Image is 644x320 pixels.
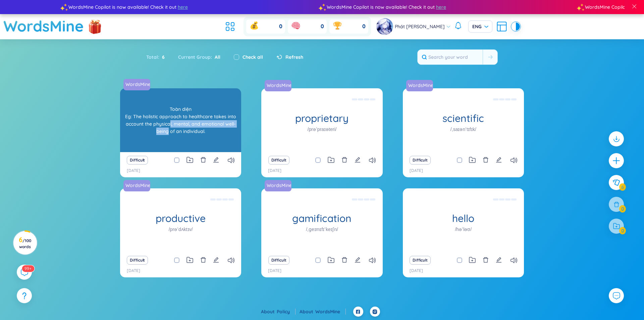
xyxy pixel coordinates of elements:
h1: /həˈləʊ/ [455,226,472,233]
span: delete [341,257,347,263]
h1: /prəˈdʌktɪv/ [169,226,193,233]
button: delete [341,155,347,165]
span: 0 [362,23,366,30]
a: WordsMine [123,81,151,88]
a: WordsMine [123,79,153,90]
h1: productive [120,213,241,224]
div: Toàn diện Eg: The holistic approach to healthcare takes into account the physical, mental, and em... [123,90,238,150]
span: delete [341,157,347,163]
button: edit [355,256,361,265]
span: here [436,3,446,11]
button: Difficult [410,156,431,165]
h3: 6 [17,237,33,249]
div: Total : [146,50,171,64]
a: WordsMine [315,309,346,315]
p: [DATE] [410,268,423,274]
h1: /prəˈpraɪəteri/ [308,126,337,133]
div: About [300,308,346,315]
button: Difficult [127,156,148,165]
span: delete [483,257,489,263]
p: [DATE] [268,168,281,174]
button: Difficult [410,256,431,265]
a: Policy [277,309,296,315]
img: flashSalesIcon.a7f4f837.png [88,16,102,36]
button: delete [483,256,489,265]
span: edit [355,157,361,163]
span: delete [200,157,206,163]
span: ENG [472,23,488,30]
button: edit [213,155,219,165]
button: edit [496,155,502,165]
span: 0 [279,23,282,30]
a: WordsMine [406,80,436,91]
h1: proprietary [261,112,382,124]
span: Phát [PERSON_NAME] [395,23,445,30]
div: WordsMine Copilot is now available! Check it out [63,3,322,11]
a: WordsMine [264,182,292,189]
span: delete [200,257,206,263]
h1: gamification [261,213,382,224]
span: edit [213,257,219,263]
span: Refresh [285,53,303,61]
h1: hello [403,213,524,224]
span: 0 [321,23,324,30]
div: WordsMine Copilot is now available! Check it out [322,3,580,11]
span: delete [483,157,489,163]
span: here [177,3,187,11]
a: WordsMine [3,14,84,38]
button: delete [200,256,206,265]
h1: /ˌsaɪənˈtɪfɪk/ [450,126,476,133]
div: Current Group : [171,50,227,64]
a: WordsMine [406,82,434,89]
span: edit [496,157,502,163]
h1: /ˌɡeɪmɪfɪˈkeɪʃn/ [306,226,338,233]
a: WordsMine [123,180,153,191]
span: edit [496,257,502,263]
span: edit [355,257,361,263]
button: edit [355,155,361,165]
p: [DATE] [268,268,281,274]
button: delete [200,155,206,165]
a: WordsMine [265,180,294,191]
button: delete [341,256,347,265]
p: [DATE] [127,168,140,174]
span: plus [612,156,621,165]
button: delete [483,155,489,165]
span: edit [213,157,219,163]
span: / 100 words [19,238,31,249]
p: [DATE] [410,168,423,174]
button: Difficult [268,156,289,165]
button: edit [496,256,502,265]
button: edit [213,256,219,265]
label: Check all [243,53,263,61]
a: WordsMine [264,82,292,89]
p: [DATE] [127,268,140,274]
a: avatar [376,18,395,35]
div: About [261,308,296,315]
a: WordsMine [265,80,294,91]
input: Search your word [418,50,483,64]
a: WordsMine [123,182,151,189]
button: Difficult [127,256,148,265]
sup: 577 [22,265,34,272]
span: All [212,54,220,60]
span: 6 [159,53,165,61]
button: Difficult [268,256,289,265]
h1: scientific [403,112,524,124]
img: avatar [376,18,393,35]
